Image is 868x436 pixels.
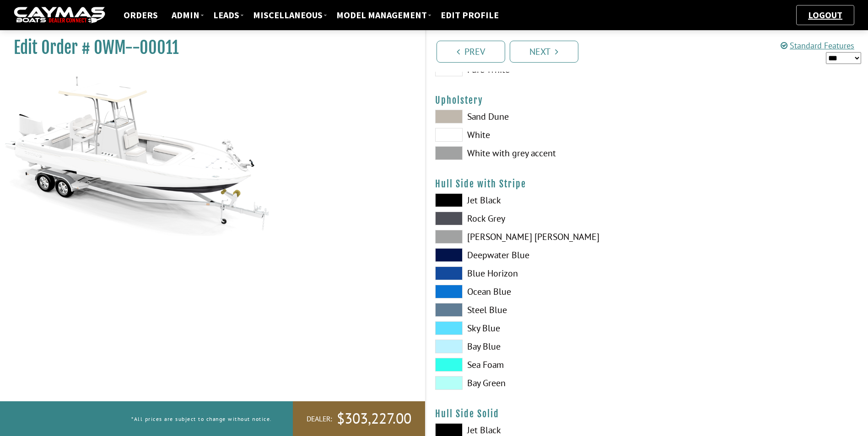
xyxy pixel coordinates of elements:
[510,41,578,63] a: Next
[803,9,847,21] a: Logout
[332,9,431,21] a: Model Management
[435,248,638,262] label: Deepwater Blue
[14,7,105,24] img: caymas-dealer-connect-2ed40d3bc7270c1d8d7ffb4b79bf05adc795679939227970def78ec6f6c03838.gif
[131,411,272,426] p: *All prices are subject to change without notice.
[337,409,411,428] span: $303,227.00
[435,128,638,142] label: White
[436,9,503,21] a: Edit Profile
[435,230,638,244] label: [PERSON_NAME] [PERSON_NAME]
[435,376,638,390] label: Bay Green
[435,358,638,372] label: Sea Foam
[209,9,244,21] a: Leads
[435,146,638,160] label: White with grey accent
[435,110,638,123] label: Sand Dune
[435,408,859,420] h4: Hull Side Solid
[307,414,332,424] span: Dealer:
[435,340,638,353] label: Bay Blue
[437,41,505,63] a: Prev
[435,193,638,207] label: Jet Black
[293,401,425,436] a: Dealer:$303,227.00
[435,266,638,280] label: Blue Horizon
[435,95,859,106] h4: Upholstery
[248,9,327,21] a: Miscellaneous
[14,37,402,58] h1: Edit Order # OWM--00011
[167,9,204,21] a: ADMIN
[781,40,854,51] a: Standard Features
[435,321,638,335] label: Sky Blue
[435,303,638,317] label: Steel Blue
[119,9,162,21] a: Orders
[435,178,859,190] h4: Hull Side with Stripe
[435,212,638,225] label: Rock Grey
[435,285,638,298] label: Ocean Blue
